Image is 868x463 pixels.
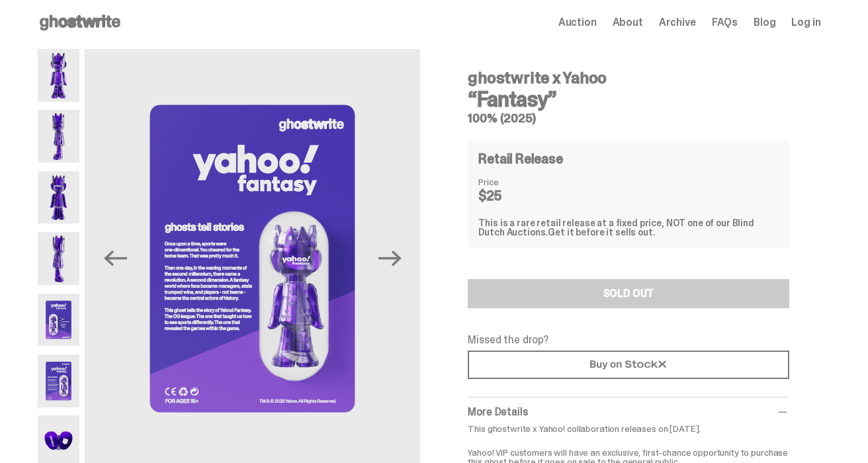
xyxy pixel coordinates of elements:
[478,189,544,202] dd: $25
[375,244,404,273] button: Next
[791,17,820,28] a: Log in
[468,335,789,345] p: Missed the drop?
[468,405,527,419] span: More Details
[38,232,80,285] img: Yahoo-HG---4.png
[613,17,643,28] a: About
[478,152,562,165] h4: Retail Release
[38,355,80,407] img: Yahoo-HG---6.png
[712,17,738,28] a: FAQs
[38,171,80,224] img: Yahoo-HG---3.png
[468,70,789,86] h4: ghostwrite x Yahoo
[478,218,778,237] div: This is a rare retail release at a fixed price, NOT one of our Blind Dutch Auctions.
[548,226,655,238] span: Get it before it sells out.
[38,110,80,163] img: Yahoo-HG---2.png
[659,17,696,28] a: Archive
[468,112,789,124] h5: 100% (2025)
[101,244,130,273] button: Previous
[468,89,789,110] h3: “Fantasy”
[478,177,544,187] dt: Price
[754,17,775,28] a: Blog
[603,288,654,299] div: SOLD OUT
[468,424,789,433] p: This ghostwrite x Yahoo! collaboration releases on [DATE].
[468,279,789,308] button: SOLD OUT
[558,17,597,28] a: Auction
[38,294,80,347] img: Yahoo-HG---5.png
[38,49,80,102] img: Yahoo-HG---1.png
